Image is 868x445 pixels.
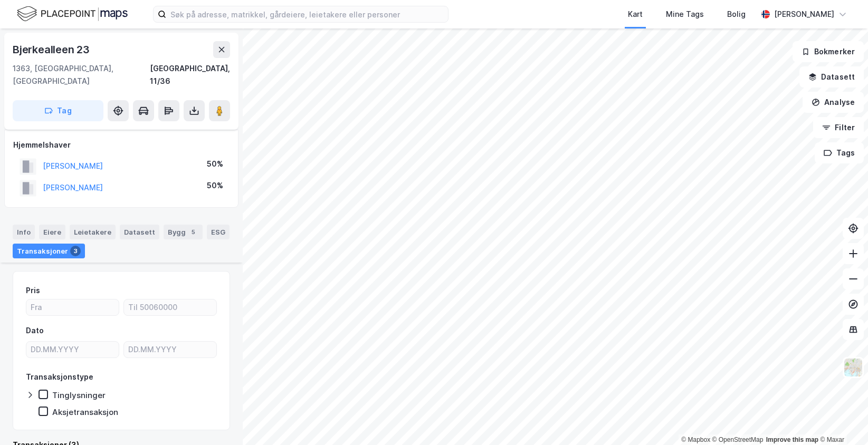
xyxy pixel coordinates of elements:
[17,5,128,23] img: logo.f888ab2527a4732fd821a326f86c7f29.svg
[712,436,764,443] a: OpenStreetMap
[793,41,864,62] button: Bokmerker
[150,62,230,88] div: [GEOGRAPHIC_DATA], 11/36
[766,436,818,443] a: Improve this map
[26,299,119,315] input: Fra
[681,436,710,443] a: Mapbox
[26,324,44,337] div: Dato
[188,227,198,237] div: 5
[813,117,864,138] button: Filter
[815,394,868,445] iframe: Chat Widget
[70,246,81,256] div: 3
[26,342,119,357] input: DD.MM.YYYY
[26,371,93,383] div: Transaksjonstype
[13,225,35,239] div: Info
[666,8,704,21] div: Mine Tags
[13,244,85,258] div: Transaksjoner
[843,357,863,378] img: Z
[124,342,216,357] input: DD.MM.YYYY
[207,158,223,170] div: 50%
[799,66,864,88] button: Datasett
[207,225,230,239] div: ESG
[70,225,116,239] div: Leietakere
[803,92,864,113] button: Analyse
[166,6,448,22] input: Søk på adresse, matrikkel, gårdeiere, leietakere eller personer
[124,299,216,315] input: Til 50060000
[774,8,834,21] div: [PERSON_NAME]
[13,100,103,121] button: Tag
[26,284,40,297] div: Pris
[39,225,65,239] div: Eiere
[13,62,150,88] div: 1363, [GEOGRAPHIC_DATA], [GEOGRAPHIC_DATA]
[52,390,106,400] div: Tinglysninger
[52,407,118,417] div: Aksjetransaksjon
[815,142,864,163] button: Tags
[13,139,230,151] div: Hjemmelshaver
[727,8,746,21] div: Bolig
[164,225,203,239] div: Bygg
[13,41,92,58] div: Bjerkealleen 23
[120,225,159,239] div: Datasett
[207,179,223,192] div: 50%
[628,8,643,21] div: Kart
